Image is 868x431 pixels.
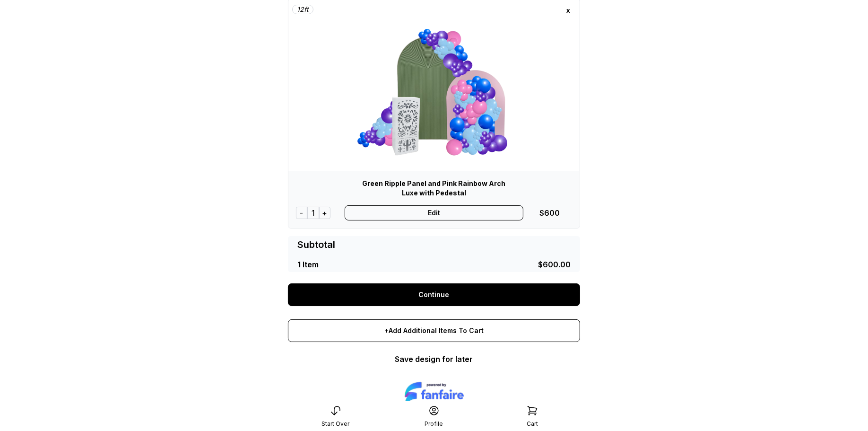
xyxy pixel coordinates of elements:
div: +Add Additional Items To Cart [288,319,580,342]
div: 12 ft [292,5,313,14]
div: Start Over [322,420,350,428]
div: Subtotal [297,238,335,251]
div: $600.00 [538,259,571,270]
div: x [561,3,576,18]
div: - [296,207,307,219]
div: 1 Item [297,259,319,270]
div: + [319,207,330,219]
div: 1 [307,207,319,219]
div: Cart [527,420,538,428]
a: Continue [288,283,580,306]
div: Profile [425,420,443,428]
img: Design with add-ons [342,22,526,164]
a: Save design for later [395,354,473,364]
img: logo [405,380,464,409]
div: Green Ripple Panel and Pink Rainbow Arch Luxe with Pedestal [296,179,572,198]
div: Edit [345,205,524,220]
div: $600 [539,207,560,219]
